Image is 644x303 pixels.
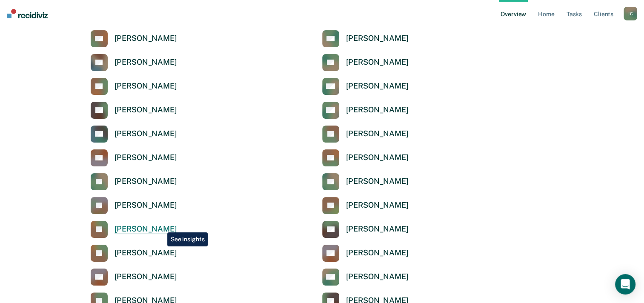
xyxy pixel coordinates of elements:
[346,272,409,282] div: [PERSON_NAME]
[322,102,409,119] a: [PERSON_NAME]
[322,30,409,47] a: [PERSON_NAME]
[624,7,637,20] div: J C
[346,81,409,91] div: [PERSON_NAME]
[322,173,409,190] a: [PERSON_NAME]
[91,149,177,166] a: [PERSON_NAME]
[91,78,177,95] a: [PERSON_NAME]
[346,153,409,163] div: [PERSON_NAME]
[346,177,409,186] div: [PERSON_NAME]
[91,269,177,286] a: [PERSON_NAME]
[624,7,637,20] button: JC
[346,57,409,67] div: [PERSON_NAME]
[114,272,177,282] div: [PERSON_NAME]
[346,248,409,258] div: [PERSON_NAME]
[91,54,177,71] a: [PERSON_NAME]
[114,248,177,258] div: [PERSON_NAME]
[114,224,177,234] div: [PERSON_NAME]
[7,9,48,18] img: Recidiviz
[91,245,177,262] a: [PERSON_NAME]
[114,129,177,139] div: [PERSON_NAME]
[322,126,409,143] a: [PERSON_NAME]
[91,102,177,119] a: [PERSON_NAME]
[322,149,409,166] a: [PERSON_NAME]
[91,126,177,143] a: [PERSON_NAME]
[114,57,177,67] div: [PERSON_NAME]
[322,221,409,238] a: [PERSON_NAME]
[91,30,177,47] a: [PERSON_NAME]
[114,200,177,210] div: [PERSON_NAME]
[114,81,177,91] div: [PERSON_NAME]
[322,269,409,286] a: [PERSON_NAME]
[91,221,177,238] a: [PERSON_NAME]
[91,197,177,214] a: [PERSON_NAME]
[322,78,409,95] a: [PERSON_NAME]
[322,54,409,71] a: [PERSON_NAME]
[91,173,177,190] a: [PERSON_NAME]
[346,129,409,139] div: [PERSON_NAME]
[114,34,177,43] div: [PERSON_NAME]
[114,153,177,163] div: [PERSON_NAME]
[346,200,409,210] div: [PERSON_NAME]
[322,197,409,214] a: [PERSON_NAME]
[114,177,177,186] div: [PERSON_NAME]
[346,34,409,43] div: [PERSON_NAME]
[114,105,177,115] div: [PERSON_NAME]
[322,245,409,262] a: [PERSON_NAME]
[346,105,409,115] div: [PERSON_NAME]
[346,224,409,234] div: [PERSON_NAME]
[615,274,635,294] div: Open Intercom Messenger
